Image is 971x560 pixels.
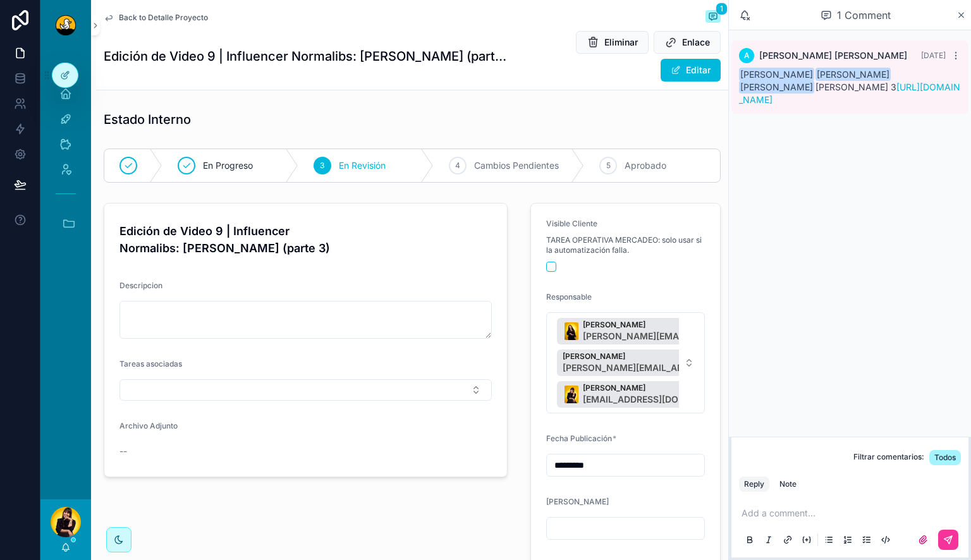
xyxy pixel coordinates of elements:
[853,452,924,465] span: Filtrar comentarios:
[563,362,765,374] span: [PERSON_NAME][EMAIL_ADDRESS][DOMAIN_NAME]
[716,3,728,15] span: 1
[320,161,324,171] span: 3
[546,312,705,413] button: Select Button
[474,159,559,172] span: Cambios Pendientes
[583,330,785,343] span: [PERSON_NAME][EMAIL_ADDRESS][PERSON_NAME][DOMAIN_NAME]
[40,51,91,259] div: scrollable content
[654,31,721,54] button: Enlace
[119,421,178,430] span: Archivo Adjunto
[921,51,946,60] span: [DATE]
[744,51,750,61] span: A
[546,292,592,301] span: Responsable
[546,235,705,255] span: TAREA OPERATIVA MERCADEO: solo usar si la automatización falla.
[576,31,649,54] button: Eliminar
[929,450,961,465] button: Todos
[455,161,460,171] span: 4
[739,477,769,492] button: Reply
[119,359,182,368] span: Tareas asociadas
[119,222,492,257] h4: Edición de Video 9 | Influencer Normalibs: [PERSON_NAME] (parte 3)
[546,434,612,443] span: Fecha Publicación
[625,159,666,172] span: Aprobado
[104,13,208,23] a: Back to Detalle Proyecto
[604,36,638,49] span: Eliminar
[583,393,736,406] span: [EMAIL_ADDRESS][DOMAIN_NAME]
[119,379,492,401] button: Select Button
[339,159,386,172] span: En Revisión
[119,281,162,290] span: Descripcion
[779,479,797,489] div: Note
[815,68,891,81] span: [PERSON_NAME]
[546,497,609,506] span: [PERSON_NAME]
[546,219,597,228] span: Visible Cliente
[557,350,783,376] button: Unselect 6
[119,13,208,23] span: Back to Detalle Proyecto
[56,15,76,35] img: App logo
[203,159,253,172] span: En Progreso
[739,80,814,94] span: [PERSON_NAME]
[837,8,891,23] span: 1 Comment
[104,47,506,65] h1: Edición de Video 9 | Influencer Normalibs: [PERSON_NAME] (parte 3)
[583,383,736,393] span: [PERSON_NAME]
[563,351,765,362] span: [PERSON_NAME]
[119,445,127,458] span: --
[661,59,721,82] button: Editar
[583,320,785,330] span: [PERSON_NAME]
[739,68,814,81] span: [PERSON_NAME]
[705,10,721,25] button: 1
[739,69,960,105] span: [PERSON_NAME] 3
[557,381,755,408] button: Unselect 1
[104,111,191,128] h1: Estado Interno
[557,318,803,344] button: Unselect 2
[606,161,611,171] span: 5
[759,49,907,62] span: [PERSON_NAME] [PERSON_NAME]
[682,36,710,49] span: Enlace
[774,477,802,492] button: Note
